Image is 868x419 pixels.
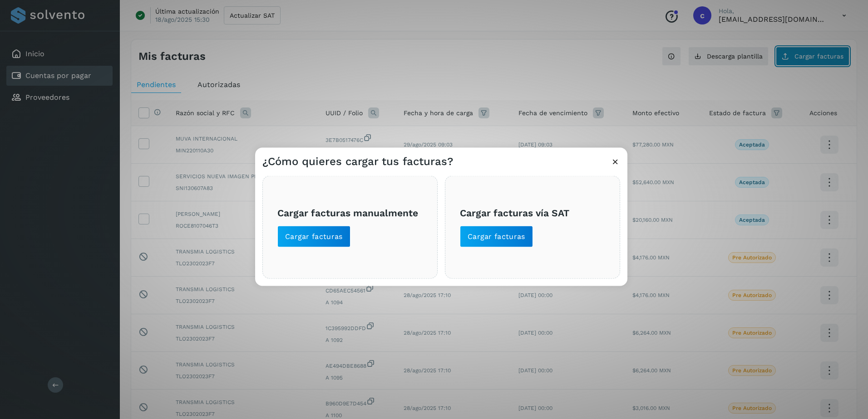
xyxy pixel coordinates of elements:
button: Cargar facturas [460,226,533,248]
button: Cargar facturas [277,226,350,248]
h3: ¿Cómo quieres cargar tus facturas? [262,155,453,168]
h3: Cargar facturas vía SAT [460,207,605,218]
span: Cargar facturas [285,232,343,242]
h3: Cargar facturas manualmente [277,207,423,218]
span: Cargar facturas [468,232,525,242]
